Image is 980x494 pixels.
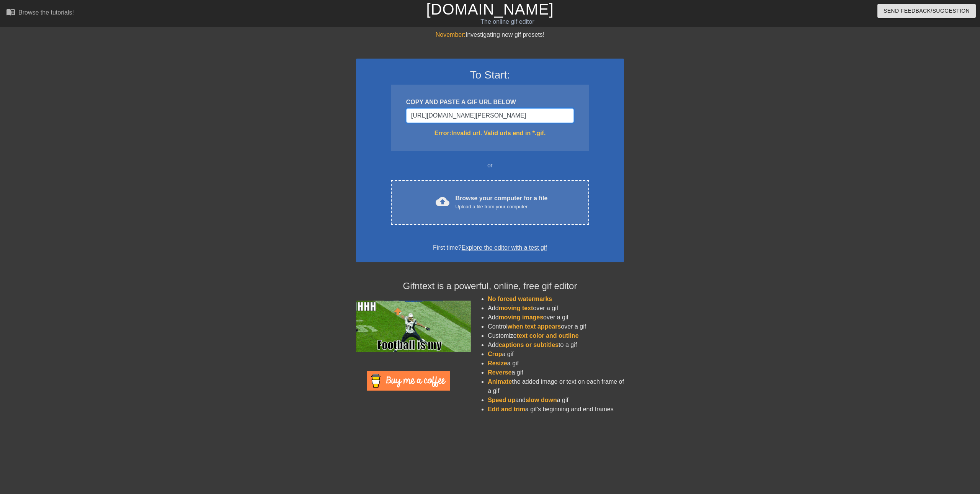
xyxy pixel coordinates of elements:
[488,406,525,412] span: Edit and trim
[517,332,579,339] span: text color and outline
[356,301,471,352] img: football_small.gif
[406,98,574,107] div: COPY AND PASTE A GIF URL BELOW
[488,350,624,359] li: a gif
[499,314,543,321] span: moving images
[488,304,624,313] li: Add over a gif
[488,360,507,366] span: Resize
[426,1,554,18] a: [DOMAIN_NAME]
[877,4,976,18] button: Send Feedback/Suggestion
[488,377,624,396] li: the added image or text on each frame of a gif
[330,17,684,26] div: The online gif editor
[406,129,574,138] div: Error: Invalid url. Valid urls end in *.gif.
[488,369,511,376] span: Reverse
[499,342,559,348] span: captions or subtitles
[376,161,604,170] div: or
[488,378,512,385] span: Animate
[488,331,624,340] li: Customize
[436,31,465,38] span: November:
[499,305,533,311] span: moving text
[436,195,449,208] span: cloud_upload
[488,313,624,322] li: Add over a gif
[488,405,624,414] li: a gif's beginning and end frames
[6,7,15,16] span: menu_book
[462,244,547,251] a: Explore the editor with a test gif
[356,30,624,39] div: Investigating new gif presets!
[366,69,614,82] h3: To Start:
[6,7,74,19] a: Browse the tutorials!
[456,203,548,211] div: Upload a file from your computer
[488,359,624,368] li: a gif
[526,397,557,403] span: slow down
[456,194,548,211] div: Browse your computer for a file
[488,396,624,405] li: and a gif
[508,323,561,330] span: when text appears
[488,340,624,350] li: Add to a gif
[488,296,552,302] span: No forced watermarks
[367,371,450,391] img: Buy Me A Coffee
[488,351,502,357] span: Crop
[366,243,614,252] div: First time?
[488,397,515,403] span: Speed up
[884,6,970,16] span: Send Feedback/Suggestion
[488,322,624,331] li: Control over a gif
[356,281,624,292] h4: Gifntext is a powerful, online, free gif editor
[406,108,574,123] input: Username
[488,368,624,377] li: a gif
[18,9,74,16] div: Browse the tutorials!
